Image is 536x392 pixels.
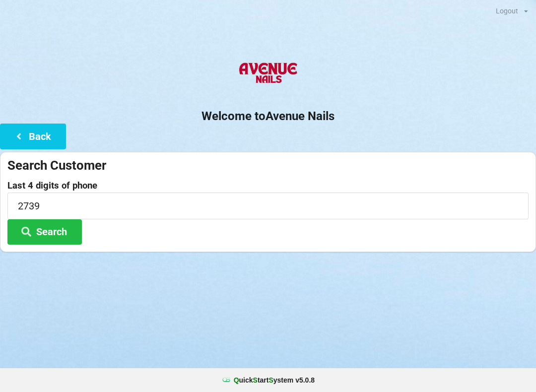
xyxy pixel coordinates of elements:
b: uick tart ystem v 5.0.8 [234,375,315,385]
span: S [268,376,273,384]
div: Search Customer [7,157,529,174]
span: S [253,376,258,384]
button: Search [7,219,82,245]
img: favicon.ico [221,375,231,385]
span: Q [234,376,239,384]
label: Last 4 digits of phone [7,181,529,191]
input: 0000 [7,193,529,219]
div: Logout [496,7,518,14]
img: AvenueNails-Logo.png [235,54,301,94]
